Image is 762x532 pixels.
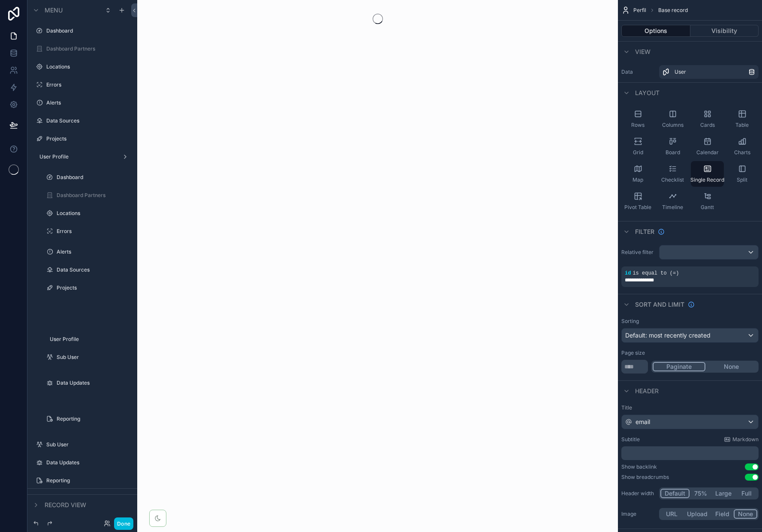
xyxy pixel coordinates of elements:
span: View [635,48,651,56]
button: None [705,362,757,371]
button: Visibility [690,25,759,37]
span: Board [666,149,680,156]
label: Alerts [46,99,127,106]
a: Markdown [724,436,759,443]
label: Data Updates [46,459,127,466]
label: Reporting [57,415,127,422]
span: Perfil [633,7,646,14]
label: Data Sources [57,266,127,273]
label: Data [621,69,656,75]
label: Data Updates [57,380,127,386]
button: Map [621,161,654,187]
button: Table [726,106,759,132]
button: Grid [621,134,654,159]
label: Reporting [46,477,127,484]
span: id [625,270,631,276]
label: Sub User [46,441,127,448]
div: Show backlink [621,463,657,470]
span: Table [735,122,749,129]
label: User Profile [50,336,127,343]
button: Rows [621,106,654,132]
label: Dashboard Partners [57,192,127,199]
button: Default: most recently created [621,328,759,343]
label: Header width [621,490,656,497]
span: email [636,418,650,426]
label: Projects [57,284,127,291]
label: Relative filter [621,249,656,256]
label: Dashboard [57,174,127,181]
span: Single Record [690,176,724,183]
button: Default [660,489,690,498]
label: Sub User [57,354,127,361]
label: Page size [621,350,645,356]
span: Default: most recently created [625,332,711,339]
span: Checklist [661,176,684,183]
span: Filter [635,227,654,236]
span: is equal to (=) [632,270,679,276]
span: Timeline [662,204,683,211]
button: Done [114,517,133,530]
span: Cards [700,122,715,129]
span: Gantt [701,204,714,211]
span: Sort And Limit [635,300,684,309]
span: Grid [633,149,643,156]
span: Charts [734,149,750,156]
label: Subtitle [621,436,640,443]
button: Split [726,161,759,187]
span: User [675,69,686,75]
label: Errors [57,228,127,235]
button: 75% [690,489,711,498]
button: Full [735,489,757,498]
button: Single Record [691,161,724,187]
a: Data Sources [46,117,127,124]
button: Checklist [656,161,689,187]
button: Paginate [653,362,705,371]
button: None [734,509,757,519]
label: Image [621,511,656,517]
span: Pivot Table [624,204,651,211]
label: Dashboard [46,27,127,34]
button: Field [711,509,734,519]
label: Alerts [57,248,127,255]
button: email [621,415,759,429]
label: Projects [46,135,127,142]
label: User Profile [39,153,115,160]
span: Header [635,387,659,395]
button: Timeline [656,188,689,214]
button: Upload [683,509,711,519]
span: Columns [662,122,684,129]
span: Layout [635,89,660,97]
button: URL [660,509,683,519]
label: Dashboard Partners [46,45,127,52]
a: Locations [46,63,127,70]
label: Locations [57,210,127,217]
label: Sorting [621,318,639,325]
span: Calendar [696,149,719,156]
label: Errors [46,81,127,88]
button: Board [656,134,689,159]
span: Map [632,176,643,183]
button: Columns [656,106,689,132]
div: Show breadcrumbs [621,474,669,481]
button: Pivot Table [621,188,654,214]
button: Charts [726,134,759,159]
span: Rows [631,122,645,129]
